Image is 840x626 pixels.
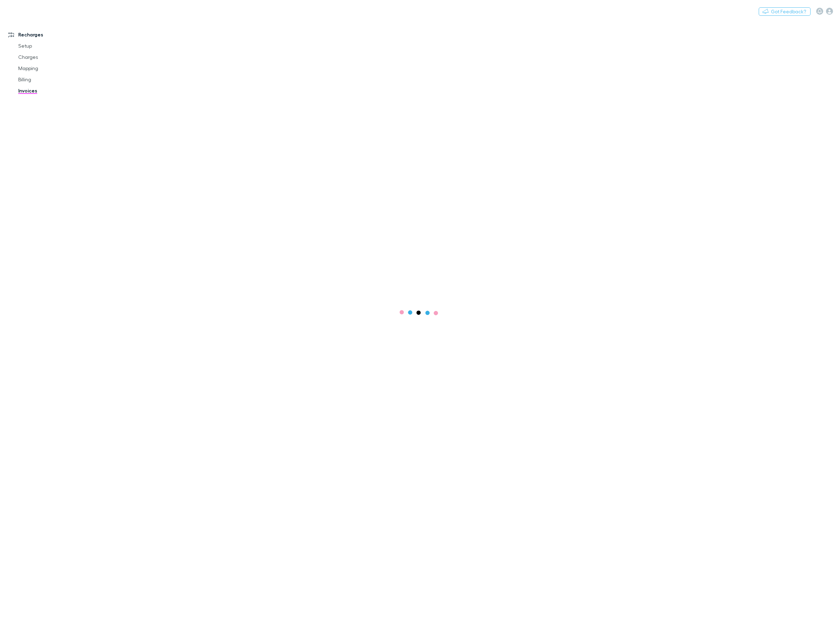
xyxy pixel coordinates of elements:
[11,40,99,51] a: Setup
[11,51,99,63] a: Charges
[11,63,99,74] a: Mapping
[759,7,811,16] button: Got Feedback?
[11,74,99,85] a: Billing
[1,29,99,40] a: Recharges
[11,85,99,96] a: Invoices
